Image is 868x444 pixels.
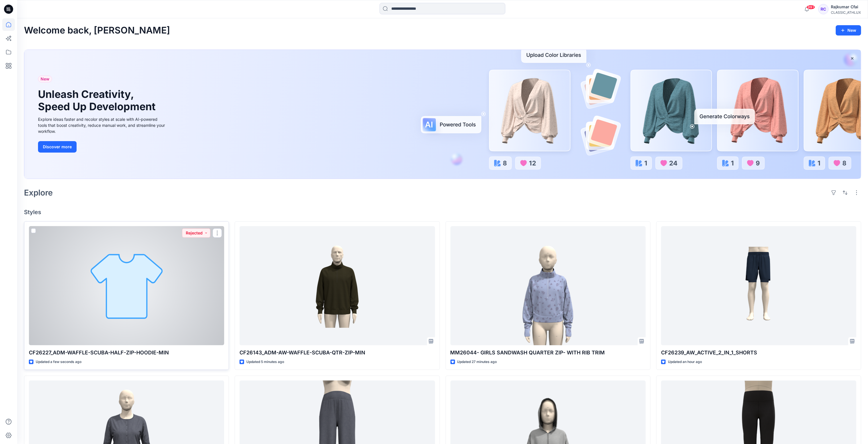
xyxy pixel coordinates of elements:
p: CF26227_ADM-WAFFLE-SCUBA-HALF-ZIP-HOODIE-MIN [29,349,224,357]
h2: Welcome back, [PERSON_NAME] [24,25,170,36]
h1: Unleash Creativity, Speed Up Development [38,88,158,113]
div: CLASSIC_ATHLUX [831,10,861,15]
a: CF26143_ADM-AW-WAFFLE-SCUBA-QTR-ZIP-MIN [240,226,435,346]
p: CF26143_ADM-AW-WAFFLE-SCUBA-QTR-ZIP-MIN [240,349,435,357]
h4: Styles [24,209,861,216]
a: Discover more [38,141,167,153]
span: New [41,76,49,82]
div: RC [818,4,829,14]
div: Explore ideas faster and recolor styles at scale with AI-powered tools that boost creativity, red... [38,116,167,134]
a: CF26227_ADM-WAFFLE-SCUBA-HALF-ZIP-HOODIE-MIN [29,226,224,346]
p: Updated 27 minutes ago [457,359,497,365]
h2: Explore [24,188,53,197]
button: New [836,25,861,35]
span: 99+ [807,5,815,9]
a: MM26044- GIRLS SANDWASH QUARTER ZIP- WITH RIB TRIM [450,226,646,346]
a: CF26239_AW_ACTIVE_2_IN_1_SHORTS [661,226,856,346]
button: Discover more [38,141,77,153]
p: MM26044- GIRLS SANDWASH QUARTER ZIP- WITH RIB TRIM [450,349,646,357]
p: CF26239_AW_ACTIVE_2_IN_1_SHORTS [661,349,856,357]
p: Updated an hour ago [668,359,702,365]
p: Updated a few seconds ago [36,359,81,365]
div: Rajkumar Cfai [831,3,861,10]
p: Updated 5 minutes ago [246,359,284,365]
